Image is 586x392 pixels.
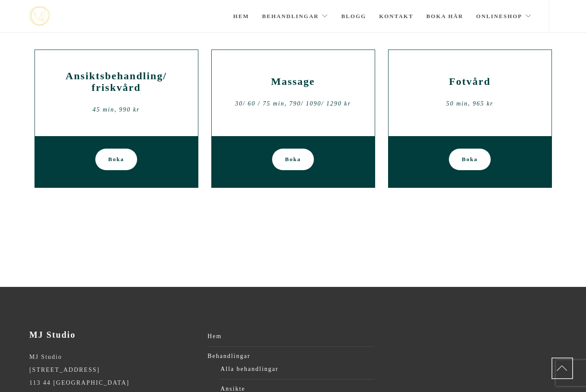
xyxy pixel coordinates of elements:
[395,97,545,110] div: 50 min, 965 kr
[285,149,301,170] span: Boka
[341,1,366,31] a: Blogg
[95,149,137,170] a: Boka
[218,97,368,110] div: 30/ 60 / 75 min, 790/ 1090/ 1290 kr
[449,149,491,170] a: Boka
[220,363,374,376] a: Alla behandlingar
[41,103,191,116] div: 45 min, 990 kr
[108,149,124,170] span: Boka
[395,76,545,87] h2: Fotvård
[41,70,191,93] h2: Ansiktsbehandling/ friskvård
[272,149,314,170] a: Boka
[426,1,464,31] a: Boka här
[476,1,532,31] a: Onlineshop
[262,1,329,31] a: Behandlingar
[29,6,50,26] img: mjstudio
[29,330,196,340] h3: MJ Studio
[29,6,50,26] a: mjstudio mjstudio mjstudio
[462,149,478,170] span: Boka
[207,350,374,363] a: Behandlingar
[233,1,249,31] a: Hem
[379,1,414,31] a: Kontakt
[29,351,196,389] p: MJ Studio [STREET_ADDRESS] 113 44 [GEOGRAPHIC_DATA]
[218,76,368,87] h2: Massage
[207,330,374,343] a: Hem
